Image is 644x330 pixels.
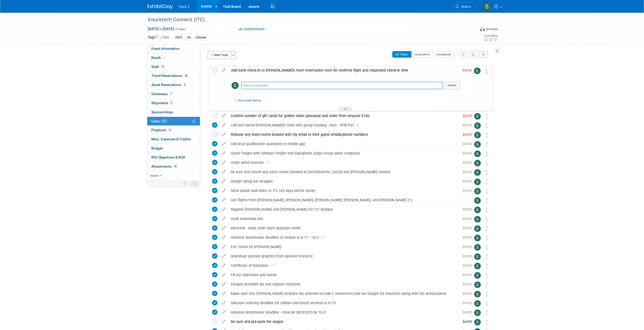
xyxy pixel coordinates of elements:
a: edit [219,282,228,287]
span: [DATE] [463,292,474,295]
button: Committed [237,27,267,32]
div: Finalize attendee list and register everyone [228,280,460,289]
span: (5 days) [175,28,185,31]
img: Susan Stout [474,253,481,260]
img: Susan Stout [474,68,481,74]
td: Tags [148,35,169,40]
img: Susan Stout [232,82,239,89]
span: 1 [319,236,325,239]
i: Move task [486,292,488,297]
div: electrical - must order each separate outlet [228,224,460,232]
div: Be sure and pre-pack the wagon [228,317,460,326]
a: Giveaways7 [147,90,200,98]
div: Fill out objectives and needs [228,271,460,279]
span: [DATE] [463,180,474,183]
img: Susan Stout [474,272,481,279]
a: edit [219,207,228,212]
div: Release any hotel rooms booked with my email to their guest emails/phone numbers [228,130,460,139]
button: Submit [445,82,460,89]
span: 1 [268,264,275,268]
span: Budget [151,146,163,150]
div: Quote freight with Airways Freight and Expogistics (Expo Group sister company) [228,149,460,158]
img: Susan Stout [474,216,481,223]
a: edit [219,216,228,221]
img: ExhibitDay [148,4,173,9]
img: Susan Stout [474,132,481,138]
img: Susan Stout [474,291,481,297]
span: [DATE] [463,217,474,221]
a: edit [219,142,228,146]
a: edit [219,263,228,268]
div: EAC forms for [PERSON_NAME] [228,243,460,251]
div: Advance Warehouse deadline to receive is 9/17 - 10/3 [228,233,460,242]
span: [DATE] [463,311,474,314]
img: Susan Stout [474,122,481,129]
span: Shipments [151,101,173,105]
img: Susan Stout [474,310,481,316]
img: Susan Stout [474,150,481,157]
img: Susan Stout [474,235,481,241]
span: 14 [160,65,165,69]
a: Show task history [238,99,261,102]
i: Move task [486,170,488,175]
img: Susan Stout [474,207,481,213]
a: Search [452,2,476,11]
a: Refresh [479,51,488,58]
a: edit [219,188,228,193]
a: Tasks85% [147,117,200,126]
a: edit [219,132,228,137]
div: Discount ordering deadline for utilities and booth services is 9/15 [228,299,460,307]
img: Susan Stout [474,197,481,204]
i: Move task [486,133,488,138]
img: Susan Stout [474,300,481,307]
span: Search [459,5,471,9]
a: edit [219,160,228,165]
div: Event Rating [484,35,497,37]
img: Susan Stout [474,244,481,251]
img: Susan Stout [474,141,481,148]
span: 11 [167,128,172,132]
div: October [194,35,208,40]
a: Edit [161,36,169,39]
span: [DATE] [463,189,474,192]
a: Misc. Expenses & Credits [147,135,200,144]
span: [DATE] [463,282,474,286]
i: Move task [486,208,488,212]
a: Sponsorships [147,108,200,117]
span: Asset Reservations [151,83,186,87]
a: edit [219,319,228,324]
span: [DATE] [463,170,474,174]
img: Susan Stout [474,160,481,166]
div: Event Format [446,26,498,34]
i: Move task [486,123,488,128]
span: [DATE] [463,151,474,155]
div: Design candy bar wrapper [228,177,460,186]
span: Tasks [151,119,168,123]
a: edit [219,235,228,240]
span: Sponsorships [151,110,173,114]
i: Move task [486,142,488,147]
span: [DATE] [463,320,474,323]
span: Event Information [151,47,180,51]
span: 5 [183,83,186,87]
img: Susan Stout [474,319,481,325]
img: Susan Stout [474,188,481,194]
i: Move task [485,69,488,73]
img: Susan Stout [474,281,481,288]
span: [DATE] [463,114,474,118]
span: Playbook [151,128,172,132]
span: [DATE] [463,245,474,249]
i: Move task [486,264,488,269]
a: edit [219,114,228,118]
div: Register [PERSON_NAME] and [PERSON_NAME] for ITC Badges [228,205,460,214]
span: Travel Reservations [151,74,189,78]
a: edit [219,170,228,174]
div: Call and cancel [PERSON_NAME]'s room with group housing - 6am - 3PM PST [228,121,460,129]
a: edit [219,291,228,296]
div: Order wired Internet [228,158,460,167]
i: Booth reservation complete [163,56,166,59]
div: Confirm number of gift cards for golden ticket giveaway and order from Amazon $100 [228,112,460,120]
span: [DATE] [463,133,474,136]
a: edit [219,273,228,277]
span: 1 [264,161,270,165]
